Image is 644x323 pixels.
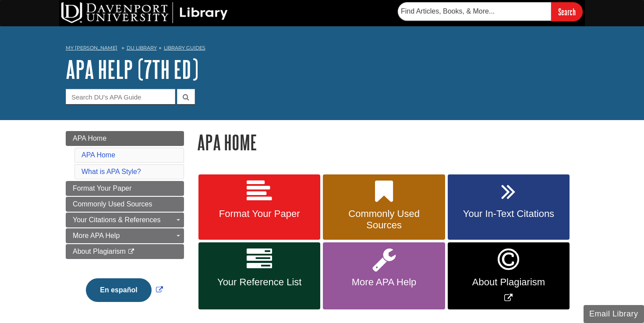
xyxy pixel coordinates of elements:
span: Commonly Used Sources [73,200,152,208]
nav: breadcrumb [66,42,578,56]
i: This link opens in a new window [127,249,135,255]
a: Link opens in new window [448,242,570,309]
span: Format Your Paper [73,185,131,192]
input: Search [551,2,583,21]
h1: APA Home [197,131,578,153]
a: Commonly Used Sources [66,197,184,212]
input: Search DU's APA Guide [66,89,175,104]
a: What is APA Style? [81,168,141,175]
a: Your In-Text Citations [448,174,570,240]
span: About Plagiarism [73,248,126,255]
span: APA Home [73,135,106,142]
a: Format Your Paper [198,174,320,240]
a: Your Reference List [198,242,320,309]
span: Your In-Text Citations [454,208,563,220]
a: APA Home [66,131,184,146]
img: DU Library [61,2,228,23]
a: APA Help (7th Ed) [66,56,198,83]
form: Searches DU Library's articles, books, and more [398,2,583,21]
span: More APA Help [73,232,120,239]
a: Link opens in new window [84,286,165,294]
span: More APA Help [329,277,438,288]
a: Your Citations & References [66,213,184,227]
span: About Plagiarism [454,277,563,288]
span: Format Your Paper [205,208,314,220]
a: Format Your Paper [66,181,184,196]
span: Your Citations & References [73,216,160,224]
a: More APA Help [66,228,184,243]
span: Your Reference List [205,277,314,288]
a: DU Library [127,45,157,51]
a: About Plagiarism [66,244,184,259]
a: My [PERSON_NAME] [66,44,117,52]
button: En español [86,278,151,302]
a: More APA Help [323,242,445,309]
input: Find Articles, Books, & More... [398,2,551,21]
a: Library Guides [164,45,205,51]
a: APA Home [81,151,115,159]
span: Commonly Used Sources [329,208,438,231]
button: Email Library [584,305,644,323]
div: Guide Page Menu [66,131,184,317]
a: Commonly Used Sources [323,174,445,240]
